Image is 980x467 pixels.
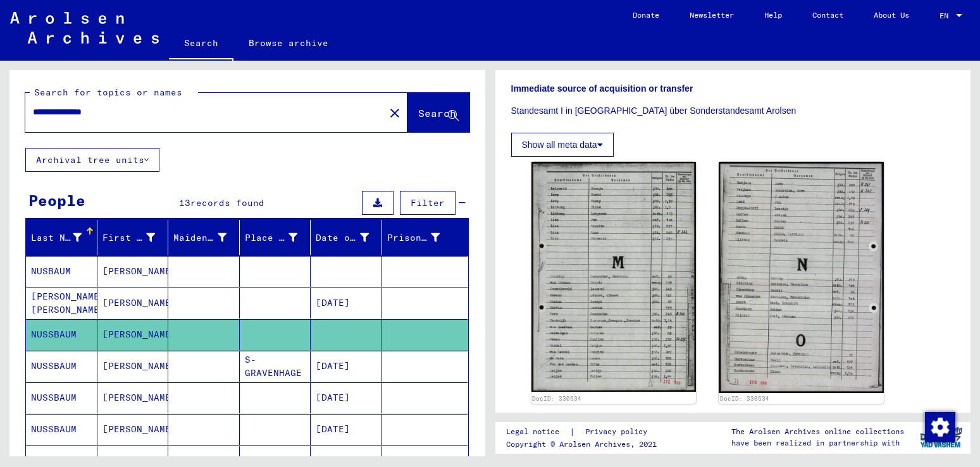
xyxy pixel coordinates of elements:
[400,191,456,215] button: Filter
[917,422,965,453] img: yv_logo.png
[102,231,156,245] div: First Name
[418,107,456,119] span: Search
[97,256,169,287] mat-cell: [PERSON_NAME]
[173,227,242,248] div: Maiden Name
[10,12,159,44] img: Arolsen_neg.svg
[31,231,82,245] div: Last Name
[387,106,402,121] mat-icon: close
[925,412,955,442] img: Change consent
[26,288,97,318] mat-cell: [PERSON_NAME] [PERSON_NAME]
[531,162,697,392] img: 001.jpg
[97,220,169,255] mat-header-cell: First Name
[240,351,311,382] mat-cell: S-GRAVENHAGE
[575,425,662,439] a: Privacy policy
[28,189,85,212] div: People
[311,414,382,445] mat-cell: [DATE]
[25,148,159,172] button: Archival tree units
[233,28,344,58] a: Browse archive
[316,231,369,245] div: Date of Birth
[240,220,311,255] mat-header-cell: Place of Birth
[506,439,662,450] p: Copyright © Arolsen Archives, 2021
[26,351,97,382] mat-cell: NUSSBAUM
[245,227,314,248] div: Place of Birth
[387,227,456,248] div: Prisoner #
[382,220,468,255] mat-header-cell: Prisoner #
[506,425,662,439] div: |
[245,231,298,245] div: Place of Birth
[97,382,169,413] mat-cell: [PERSON_NAME]
[169,28,233,61] a: Search
[532,395,581,402] a: DocID: 330534
[26,414,97,445] mat-cell: NUSSBAUM
[26,220,97,255] mat-header-cell: Last Name
[26,319,97,350] mat-cell: NUSSBAUM
[97,414,169,445] mat-cell: [PERSON_NAME]
[34,87,182,98] mat-label: Search for topics or names
[719,162,884,393] img: 002.jpg
[940,11,953,20] span: EN
[97,288,169,318] mat-cell: [PERSON_NAME]
[316,227,385,248] div: Date of Birth
[179,197,190,209] span: 13
[731,426,904,437] p: The Arolsen Archives online collections
[407,93,469,132] button: Search
[97,319,169,350] mat-cell: [PERSON_NAME]
[511,133,614,157] button: Show all meta data
[720,395,769,402] a: DocID: 330534
[31,227,97,248] div: Last Name
[311,382,382,413] mat-cell: [DATE]
[506,425,569,439] a: Legal notice
[311,220,382,255] mat-header-cell: Date of Birth
[26,256,97,287] mat-cell: NUSBAUM
[190,197,264,209] span: records found
[731,437,904,449] p: have been realized in partnership with
[387,231,440,245] div: Prisoner #
[97,351,169,382] mat-cell: [PERSON_NAME]
[382,100,407,125] button: Clear
[26,382,97,413] mat-cell: NUSSBAUM
[311,351,382,382] mat-cell: [DATE]
[511,104,955,118] p: Standesamt I in [GEOGRAPHIC_DATA] über Sonderstandesamt Arolsen
[168,220,240,255] mat-header-cell: Maiden Name
[102,227,171,248] div: First Name
[173,231,226,245] div: Maiden Name
[311,288,382,318] mat-cell: [DATE]
[511,83,693,94] b: Immediate source of acquisition or transfer
[411,197,445,209] span: Filter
